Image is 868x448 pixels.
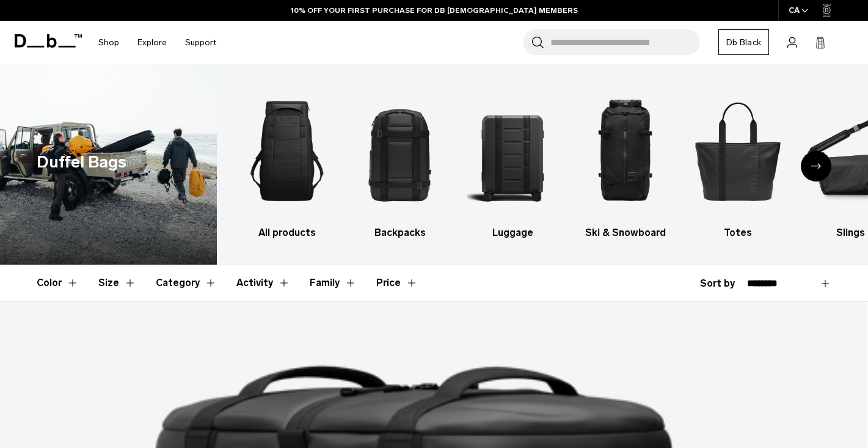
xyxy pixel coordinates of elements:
[241,226,333,240] h3: All products
[354,83,446,240] a: Db Backpacks
[98,21,119,64] a: Shop
[156,265,217,301] button: Toggle Filter
[354,226,446,240] h3: Backpacks
[580,83,671,240] a: Db Ski & Snowboard
[801,151,831,182] div: Next slide
[89,21,225,64] nav: Main Navigation
[718,29,769,55] a: Db Black
[241,83,333,240] li: 1 / 10
[467,83,558,240] li: 3 / 10
[692,83,784,240] a: Db Totes
[692,83,784,240] li: 5 / 10
[692,226,784,240] h3: Totes
[98,265,136,301] button: Toggle Filter
[376,265,418,301] button: Toggle Price
[241,83,333,240] a: Db All products
[467,83,558,219] img: Db
[580,83,671,219] img: Db
[692,83,784,219] img: Db
[185,21,216,64] a: Support
[291,5,578,16] a: 10% OFF YOUR FIRST PURCHASE FOR DB [DEMOGRAPHIC_DATA] MEMBERS
[580,226,671,240] h3: Ski & Snowboard
[354,83,446,219] img: Db
[354,83,446,240] li: 2 / 10
[236,265,290,301] button: Toggle Filter
[137,21,167,64] a: Explore
[580,83,671,240] li: 4 / 10
[310,265,357,301] button: Toggle Filter
[37,150,126,175] h1: Duffel Bags
[467,83,558,240] a: Db Luggage
[37,265,79,301] button: Toggle Filter
[241,83,333,219] img: Db
[467,226,558,240] h3: Luggage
